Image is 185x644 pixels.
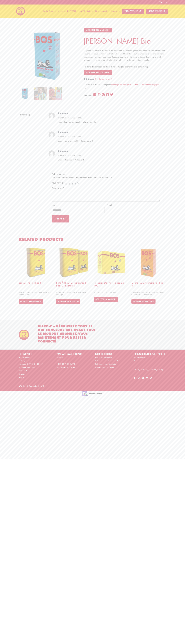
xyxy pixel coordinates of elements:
a: 4 of 5 stars [74,182,76,185]
a: stockez-nous [145,5,169,18]
a: FR [159,1,162,3]
span: Your email address will not be published. [52,176,88,179]
img: Chai Rooibos Bio - Image 3 [49,87,62,100]
span: 3 [84,78,85,83]
img: Orange & Gingembre Rooibos Bio [131,245,166,280]
div: Share on: [84,94,93,96]
a: 5 of 5 stars [76,182,79,185]
div: Share on pinterest [102,93,105,96]
time: [DATE] [76,136,82,138]
time: [DATE] [76,155,82,157]
h2: Connecte-toi avec nous [133,352,166,356]
span: EUDTCCHAI50 [87,83,100,86]
nav: Connecte-toi avec nous [133,356,166,362]
span: Suite [87,7,91,15]
span: Notre Gamme [43,7,56,15]
a: Blog BOS [19,376,26,378]
p: The perfect warm drink after a long work day! [58,120,160,123]
a: Search button [164,1,167,3]
span: Rated out of 5 [58,131,68,138]
span: Add a review [52,170,67,175]
a: à propos de [PERSON_NAME] [57,5,86,18]
h1: [PERSON_NAME] Bio [84,37,166,45]
a: Politique de confidentialité [95,363,116,365]
img: Chai Rooibos Bio - Image 2 [34,87,47,100]
a: Thé Rooibos aromatisé biologique [132,83,159,86]
a: Trouvez-Nous [19,356,30,358]
img: BOS_tea-bag-tin-copy-1 [19,245,54,280]
a: TROUVEZ-NOUS [121,5,145,18]
span: TROUVEZ-NOUS [122,9,144,14]
a: Thé Biologique [119,83,131,86]
a: Reviews (3) [19,112,45,117]
p: Chai + Rooibos = Perfection! [58,158,160,161]
a: français [57,356,63,358]
a: Nous contacter [94,5,109,18]
span: stockez-nous [146,9,168,14]
img: Boîte à thé à collectionner & pack de recharge [56,245,91,280]
a: À propos de [PERSON_NAME] [19,363,43,365]
img: USA 100ct_FOP [94,245,129,280]
a: BUY IN STORE [94,297,118,302]
p: 1 x Boîte de recharge de 20 sachets de thé (1 x sachet frais en aluminium) [84,65,166,68]
img: Chai Rooibos Bio [19,87,32,100]
a: Recharge De Thé Rooibos Bio 1001 x Refill box of 100 Tea Bags [94,245,129,294]
span: Categories: , , [102,83,159,86]
h2: NOS POLITIQUES [95,352,128,356]
nav: Site Navigation [40,5,169,18]
img: Chai Rooibos Bio [19,26,78,85]
span: Boîte BOS avec une boîte de recharge de 40 sachets de thé [19,291,54,296]
a: [GEOGRAPHIC_DATA] [57,363,75,365]
a: [EMAIL_ADDRESS][DOMAIN_NAME] [133,368,163,370]
span: Required fields are marked [88,176,113,179]
h2: Related products [19,237,166,242]
img: BOS logo finals-200px [16,7,25,16]
a: [GEOGRAPHIC_DATA] [57,366,75,368]
nav: MAGASINS MONDIAUX [57,356,90,369]
button: ACHETER EN MAGASIN [84,70,112,75]
label: Email [107,204,120,207]
span: Nous contacter [95,7,109,15]
label: Your review [52,186,65,189]
a: (3customer reviews) [95,78,112,80]
a: BUY IN STORE [19,299,43,304]
div: Share on twitter [110,93,114,96]
a: BUY IN STORE [56,299,80,304]
a: Suite [86,5,94,18]
img: BOS Ice Tea [19,330,29,340]
span: Tag: [84,86,90,89]
a: Tea [87,87,90,89]
strong: [PERSON_NAME] [58,116,76,119]
a: BUY IN STORE [131,299,156,304]
a: 2 of 5 stars [68,182,70,185]
p: Cannot get enough of this flavor! Love it! [58,139,160,142]
a: Boîte à thé à collectionner & pack de rechargeBoîte à thé à collectionner & pack 80 de recharge [56,245,91,297]
label: Name [52,204,65,207]
a: Conditions d’utilisation [95,366,114,368]
span: Boîte à thé à collectionner & pack 80 de recharge [56,291,91,296]
span: Rated out of 5 [58,112,68,119]
h2: Boîte à thé rooibos bio [19,280,54,290]
button: ACHETER EN MAGASIN [84,28,112,32]
a: Recettes [19,373,25,375]
a: Notre Gamme [42,5,57,18]
h2: Recharge De Thé Rooibos Bio 100 [94,280,129,290]
span: Rated out of 5 [58,150,68,157]
a: Nous contacter [133,356,146,358]
p: Le [PERSON_NAME] Bio est un thé épicé et riche qui évoque immédiatement une sensation en bouche e... [84,49,166,62]
a: La magie du rooibos [19,366,35,368]
span: 1 x Boîte de recharge de 20 sachets de thé (1 x sachet frais en aluminium) [131,291,166,296]
a: Europe [57,360,63,362]
span: Régions [111,7,117,15]
a: Régions [109,5,121,18]
div: Share on facebook [106,93,109,96]
a: Devenir revendeur [133,360,148,362]
a: 1 of 5 stars [65,182,67,185]
a: Notre gamme [19,360,30,362]
div: Share on email [93,93,97,96]
nav: NOS POLITIQUES [95,356,128,369]
span: 1 x Refill box of 100 Tea Bags [94,291,129,294]
a: Faites-le BOS [19,370,29,372]
a: 3 of 5 stars [71,182,73,185]
strong: [PERSON_NAME] [58,135,76,138]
